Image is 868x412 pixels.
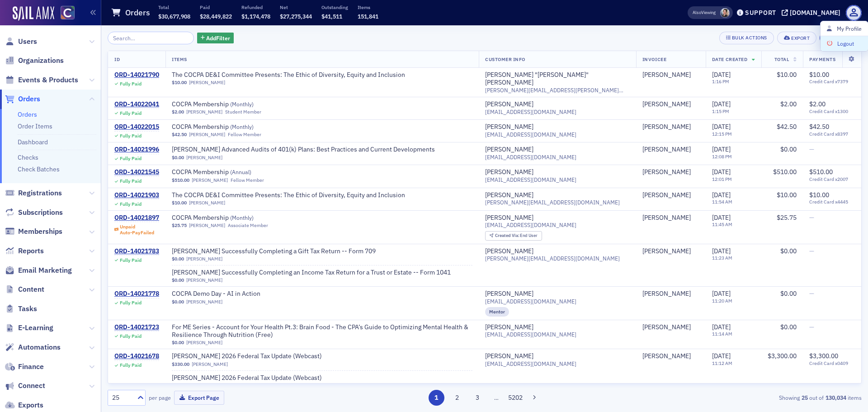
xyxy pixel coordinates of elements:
a: COCPA Membership (Monthly) [172,100,286,109]
a: [PERSON_NAME] [485,100,533,109]
span: Don Farmer 2026 Federal Tax Update (Webcast) [172,374,322,382]
span: $28,449,822 [200,13,232,20]
span: $27,275,344 [280,13,312,20]
a: [PERSON_NAME] [642,290,691,298]
a: [PERSON_NAME] 2026 Federal Tax Update (Webcast) [172,352,322,360]
div: [PERSON_NAME] [485,214,533,222]
span: $0.00 [172,155,184,161]
a: ORD-14021778 [114,290,159,298]
span: $0.00 [172,256,184,262]
div: Fellow Member [231,177,264,183]
a: COCPA Demo Day - AI in Action [172,290,286,298]
span: Rob DeHerrera [642,71,699,79]
span: ( Monthly ) [230,100,254,108]
a: [PERSON_NAME] Successfully Completing an Income Tax Return for a Trust or Estate -- Form 1041 [172,269,451,277]
p: Refunded [241,4,270,10]
a: The COCPA DE&I Committee Presents: The Ethic of Diversity, Equity and Inclusion [172,71,405,79]
span: [PERSON_NAME][EMAIL_ADDRESS][DOMAIN_NAME] [485,255,620,262]
div: 25 [112,393,132,403]
span: Jennifer Dauzvardis [642,352,699,360]
a: [PERSON_NAME] [186,340,222,346]
a: ORD-14021996 [114,146,159,154]
time: 1:15 PM [712,108,729,114]
span: $10.00 [777,191,797,199]
span: Credit Card x1300 [809,109,855,114]
span: — [809,323,814,331]
a: [PERSON_NAME] [186,277,222,283]
a: [PERSON_NAME] 2026 Federal Tax Update (Webcast) [172,374,322,382]
span: $510.00 [809,168,833,176]
time: 1:16 PM [712,78,729,85]
span: Don Farmer 2026 Federal Tax Update (Webcast) [172,352,322,360]
a: [PERSON_NAME] [192,177,228,183]
div: Also [693,9,701,15]
a: E-Learning [5,323,53,333]
a: Memberships [5,227,62,237]
div: [PERSON_NAME] [642,146,691,154]
span: [EMAIL_ADDRESS][DOMAIN_NAME] [485,131,576,138]
div: [DOMAIN_NAME] [790,9,840,17]
a: [PERSON_NAME] [192,383,228,388]
span: $41,511 [321,13,342,20]
span: Invoicee [642,56,666,62]
span: [DATE] [712,213,731,222]
a: SailAMX [13,6,54,21]
time: 11:54 AM [712,199,732,205]
span: Surgent's Advanced Audits of 401(k) Plans: Best Practices and Current Developments [172,146,435,154]
a: Automations [5,342,61,352]
a: ORD-14021790 [114,71,159,79]
span: Registrations [18,188,62,198]
span: Connect [18,381,45,391]
a: [PERSON_NAME] [186,109,222,115]
span: Credit Card x8397 [809,131,855,137]
span: [DATE] [712,323,731,331]
span: $3,300.00 [809,352,838,360]
span: Events & Products [18,75,78,85]
span: Memberships [18,227,62,237]
a: [PERSON_NAME] [642,191,691,199]
a: The COCPA DE&I Committee Presents: The Ethic of Diversity, Equity and Inclusion [172,191,405,199]
span: ( Monthly ) [230,214,254,221]
span: $42.50 [809,123,829,131]
span: $2.00 [809,100,826,108]
a: ORD-14021545 [114,168,159,176]
span: For ME Series - Account for Your Health Pt.3: Brain Food - The CPA’s Guide to Optimizing Mental H... [172,323,472,339]
div: ORD-14021723 [114,323,159,331]
span: COCPA Membership [172,214,286,222]
span: $10.00 [172,80,187,85]
span: Credit Card x0409 [809,360,855,366]
div: Auto-Pay Failed [120,230,154,236]
div: Student Member [225,109,261,115]
a: Reports [5,246,44,256]
span: $0.00 [172,299,184,305]
div: Mentor [485,307,509,316]
input: Search… [108,32,194,44]
time: 12:01 PM [712,176,732,182]
a: Connect [5,381,45,391]
span: 151,841 [358,13,378,20]
a: [PERSON_NAME] [186,155,222,161]
div: Unpaid [120,224,154,236]
div: [PERSON_NAME] [485,352,533,360]
span: $2.00 [172,109,184,115]
span: — [809,247,814,255]
p: Total [158,4,190,10]
div: ORD-14022041 [114,100,159,109]
span: $0.00 [172,277,184,283]
span: Credit Card x7379 [809,79,855,85]
span: [DATE] [712,191,731,199]
span: [EMAIL_ADDRESS][DOMAIN_NAME] [485,360,576,367]
span: Jennifer Weyer [642,123,699,131]
button: My Profile [821,21,868,36]
button: AddFilter [197,33,234,44]
a: ORD-14022015 [114,123,159,131]
span: $25.75 [777,213,797,222]
a: [PERSON_NAME] [642,247,691,256]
